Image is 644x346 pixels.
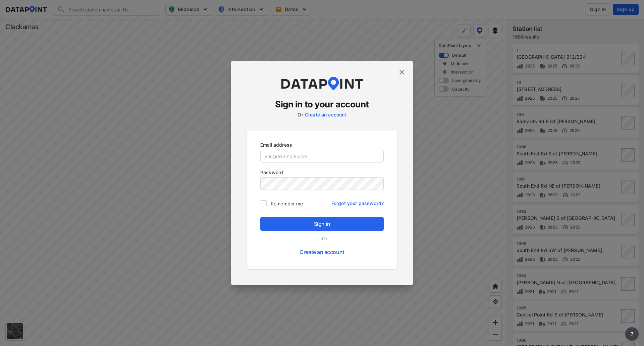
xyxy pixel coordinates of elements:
[331,196,384,207] a: Forgot your password?
[271,200,303,207] span: Remember me
[625,327,639,341] button: more
[260,217,384,231] button: Sign in
[298,112,303,117] label: Or
[266,220,378,228] span: Sign in
[261,150,383,162] input: you@example.com
[247,98,397,110] h3: Sign in to your account
[260,169,384,176] p: Password
[318,235,331,242] label: Or
[280,77,364,90] img: dataPointLogo.9353c09d.svg
[300,249,344,255] a: Create an account
[260,141,384,148] p: Email address
[305,112,346,117] a: Create an account
[398,68,406,76] img: close.efbf2170.svg
[629,330,635,338] span: ?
